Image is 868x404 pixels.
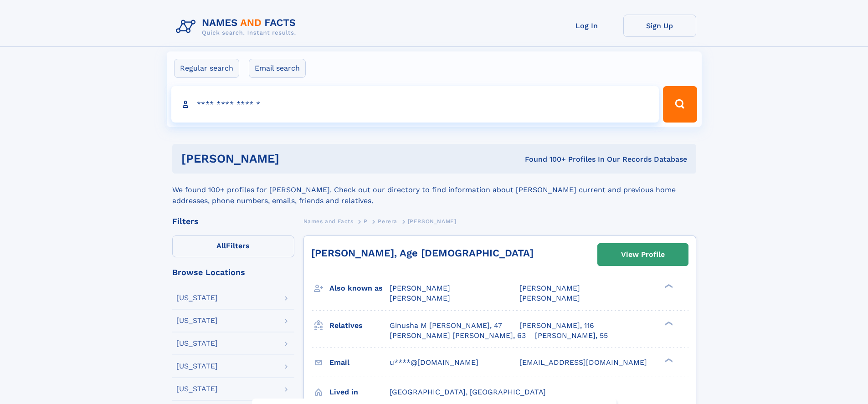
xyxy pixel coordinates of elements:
div: [US_STATE] [176,340,218,347]
span: [PERSON_NAME] [408,218,457,225]
input: search input [171,86,659,123]
span: [PERSON_NAME] [390,284,450,292]
a: Sign Up [623,15,696,37]
a: [PERSON_NAME], 55 [535,331,608,341]
a: P [364,215,368,227]
a: [PERSON_NAME] [PERSON_NAME], 63 [390,331,526,341]
a: Perera [378,215,397,227]
div: ❯ [663,320,673,326]
a: [PERSON_NAME], Age [DEMOGRAPHIC_DATA] [311,247,534,259]
span: Perera [378,218,397,225]
a: View Profile [598,244,688,266]
button: Search Button [663,86,697,123]
div: View Profile [621,244,665,265]
span: [EMAIL_ADDRESS][DOMAIN_NAME] [519,358,647,367]
label: Regular search [174,59,239,78]
span: All [216,241,226,250]
div: Browse Locations [172,268,294,276]
img: Logo Names and Facts [172,15,303,39]
h1: [PERSON_NAME] [181,153,402,164]
div: [US_STATE] [176,363,218,370]
label: Email search [249,59,306,78]
span: [PERSON_NAME] [519,294,580,302]
span: [GEOGRAPHIC_DATA], [GEOGRAPHIC_DATA] [390,388,546,396]
span: P [364,218,368,225]
h3: Relatives [329,318,390,333]
div: ❯ [663,357,673,363]
h3: Also known as [329,281,390,296]
label: Filters [172,235,294,257]
span: [PERSON_NAME] [519,284,580,292]
div: [US_STATE] [176,385,218,393]
a: Names and Facts [303,215,354,227]
a: [PERSON_NAME], 116 [519,321,594,331]
div: [US_STATE] [176,317,218,324]
div: [US_STATE] [176,294,218,302]
div: We found 100+ profiles for [PERSON_NAME]. Check out our directory to find information about [PERS... [172,174,696,206]
div: Filters [172,217,294,225]
div: Found 100+ Profiles In Our Records Database [402,154,687,164]
div: ❯ [663,283,673,289]
span: [PERSON_NAME] [390,294,450,302]
h3: Email [329,355,390,370]
a: Log In [550,15,623,37]
h3: Lived in [329,384,390,400]
a: Ginusha M [PERSON_NAME], 47 [390,321,502,331]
